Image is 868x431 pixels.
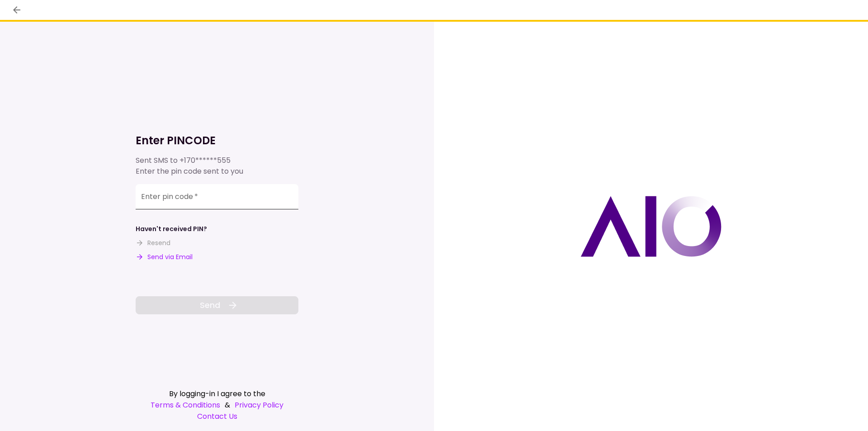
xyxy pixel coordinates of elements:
a: Privacy Policy [235,399,283,411]
button: Send via Email [136,252,193,262]
h1: Enter PINCODE [136,133,298,148]
button: Resend [136,238,170,248]
a: Terms & Conditions [151,399,220,411]
img: AIO logo [580,196,722,257]
div: Haven't received PIN? [136,224,207,234]
button: back [9,2,24,18]
div: & [136,399,298,411]
div: By logging-in I agree to the [136,388,298,399]
a: Contact Us [136,411,298,422]
div: Sent SMS to Enter the pin code sent to you [136,155,298,177]
span: Send [200,299,220,311]
button: Send [136,296,298,314]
